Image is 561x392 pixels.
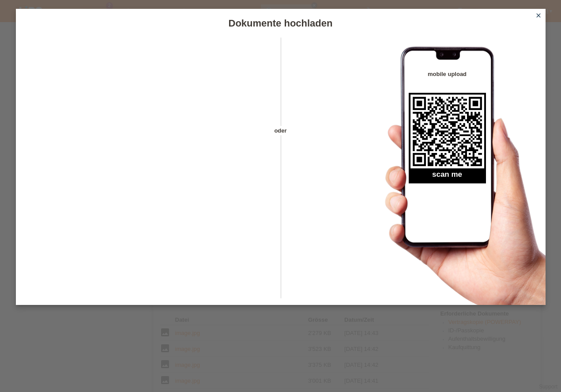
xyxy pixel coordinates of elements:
iframe: Upload [29,60,265,281]
a: close [533,11,544,21]
span: oder [265,126,296,135]
h1: Dokumente hochladen [16,18,546,29]
i: close [535,12,542,19]
h4: mobile upload [409,71,486,77]
h2: scan me [409,170,486,183]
